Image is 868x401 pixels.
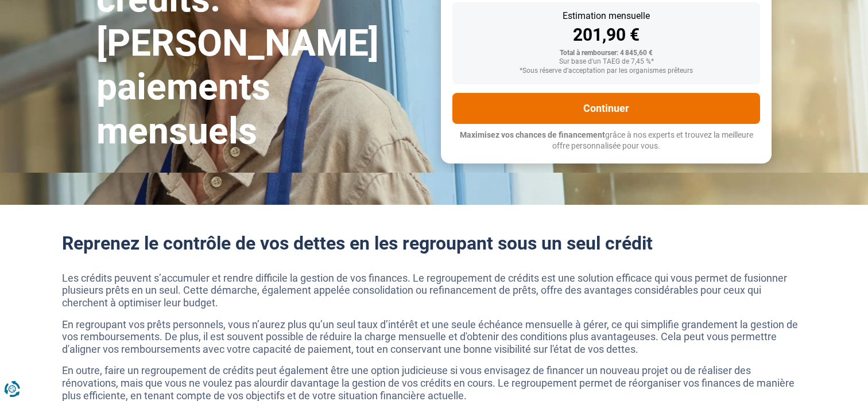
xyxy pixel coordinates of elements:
[62,232,806,254] h2: Reprenez le contrôle de vos dettes en les regroupant sous un seul crédit
[462,49,751,57] div: Total à rembourser: 4 845,60 €
[462,11,751,21] div: Estimation mensuelle
[452,130,760,152] p: grâce à nos experts et trouvez la meilleure offre personnalisée pour vous.
[62,318,806,356] p: En regroupant vos prêts personnels, vous n’aurez plus qu’un seul taux d’intérêt et une seule éché...
[462,26,751,44] div: 201,90 €
[452,93,760,124] button: Continuer
[462,58,751,66] div: Sur base d'un TAEG de 7,45 %*
[62,272,806,309] p: Les crédits peuvent s’accumuler et rendre difficile la gestion de vos finances. Le regroupement d...
[460,130,605,139] span: Maximisez vos chances de financement
[462,67,751,75] div: *Sous réserve d'acceptation par les organismes prêteurs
